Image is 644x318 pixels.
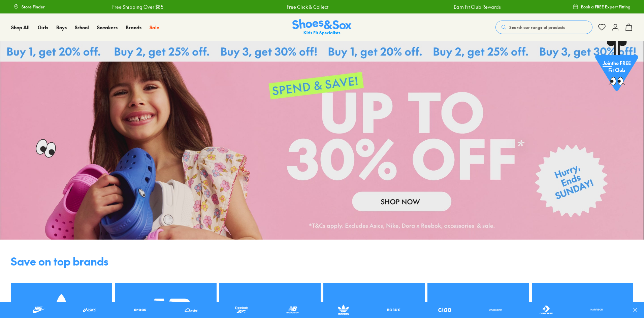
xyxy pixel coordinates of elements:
a: Earn Fit Club Rewards [451,3,498,10]
p: the FREE Fit Club [595,54,638,79]
button: Search our range of products [495,21,592,34]
a: Free Click & Collect [284,3,326,10]
a: Sneakers [97,24,118,31]
a: Store Finder [13,1,45,13]
a: Sale [150,24,159,31]
span: Store Finder [22,4,45,10]
a: Shop All [11,24,30,31]
a: Shoes & Sox [292,19,352,36]
span: Book a FREE Expert Fitting [581,4,631,10]
a: Jointhe FREE Fit Club [595,41,638,95]
a: School [75,24,89,31]
img: SNS_Logo_Responsive.svg [292,19,352,36]
a: Boys [56,24,67,31]
span: Join [603,60,612,66]
a: Book a FREE Expert Fitting [573,1,631,13]
a: Free Shipping Over $85 [109,3,161,10]
span: Search our range of products [509,24,565,30]
a: Brands [126,24,141,31]
a: Girls [38,24,48,31]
